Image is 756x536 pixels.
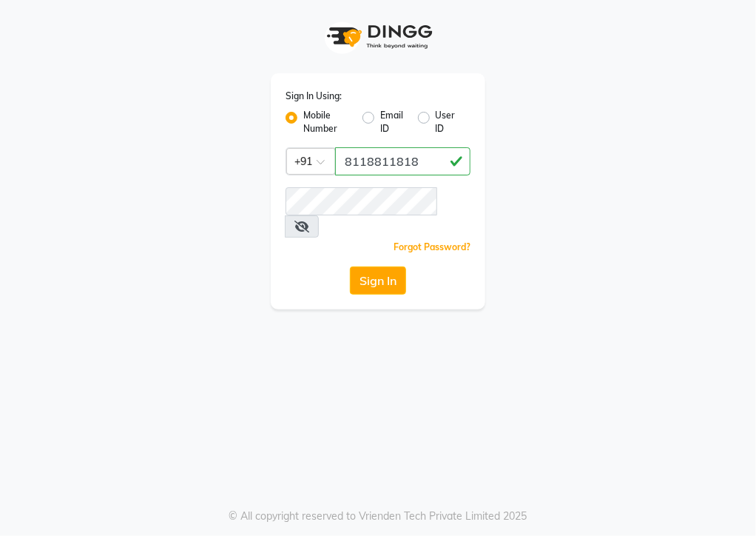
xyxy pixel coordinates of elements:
label: Sign In Using: [286,90,342,103]
label: Mobile Number [303,109,351,135]
img: logo1.svg [319,15,437,58]
label: User ID [436,109,459,135]
input: Username [335,147,470,175]
label: Email ID [380,109,405,135]
a: Forgot Password? [394,241,470,252]
input: Username [286,187,437,215]
button: Sign In [350,267,406,295]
